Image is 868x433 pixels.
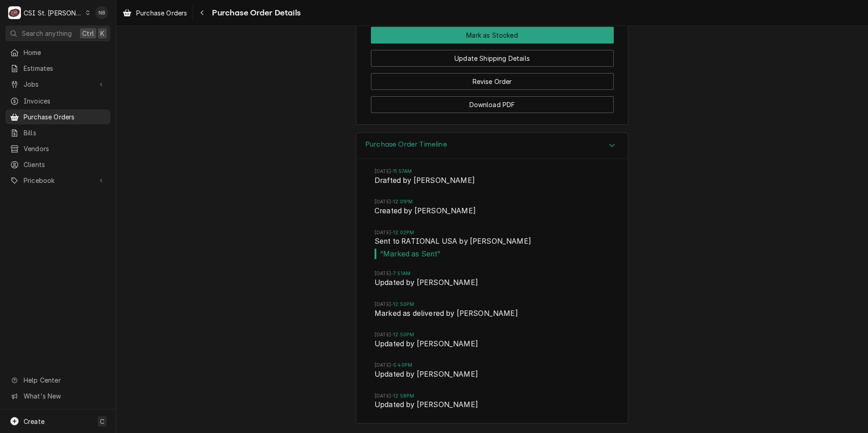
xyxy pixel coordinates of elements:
li: Event [375,331,610,362]
button: Update Shipping Details [371,50,614,67]
div: Button Group Row [371,44,614,67]
span: Search anything [22,29,72,38]
div: Purchase Order Timeline [356,133,628,423]
div: C [8,6,21,19]
em: 11:57AM [393,168,412,174]
h3: Purchase Order Timeline [365,140,447,149]
a: Bills [5,125,110,140]
span: Purchase Orders [24,112,106,122]
span: Timestamp [375,168,610,175]
span: Timestamp [375,301,610,308]
span: Timestamp [375,198,610,206]
div: Button Group Row [371,67,614,90]
span: Timestamp [375,393,610,400]
a: Home [5,45,110,60]
li: Event [375,168,610,198]
span: Bills [24,128,106,138]
li: Event [375,362,610,392]
a: Clients [5,157,110,172]
a: Go to Help Center [5,373,110,388]
em: 7:51AM [393,271,410,276]
a: Purchase Orders [5,109,110,124]
a: Invoices [5,93,110,108]
button: Search anythingCtrlK [5,25,110,41]
li: Event [375,393,610,423]
div: Accordion Body [356,159,628,423]
div: Nick Badolato's Avatar [95,6,108,19]
span: Event String [375,277,610,290]
li: Event [375,301,610,331]
span: Invoices [24,96,106,106]
span: Event String [375,339,610,351]
span: Home [24,48,106,57]
span: Event String [375,399,610,412]
span: Pricebook [24,176,92,185]
span: Event Message [375,249,610,260]
span: Purchase Order Details [209,7,301,19]
span: Timestamp [375,331,610,339]
li: Event [375,198,610,229]
button: Mark as Stocked [371,27,614,44]
span: Event String [375,308,610,321]
div: CSI St. Louis's Avatar [8,6,21,19]
span: Timestamp [375,270,610,277]
a: Go to Pricebook [5,173,110,188]
button: Accordion Details Expand Trigger [356,133,628,159]
span: Event String [375,206,610,218]
div: NB [95,6,108,19]
span: Timestamp [375,362,610,369]
div: Button Group [371,27,614,113]
span: Estimates [24,64,106,73]
a: Estimates [5,61,110,76]
span: Event String [375,369,610,382]
div: Button Group Row [371,90,614,113]
span: Help Center [24,375,105,385]
span: Ctrl [82,29,94,38]
span: Timestamp [375,229,610,236]
em: 12:50PM [393,332,414,338]
a: Go to Jobs [5,77,110,92]
span: Jobs [24,79,92,89]
button: Navigate back [195,5,209,20]
a: Vendors [5,141,110,156]
div: Accordion Header [356,133,628,159]
span: C [100,417,104,426]
em: 12:58PM [393,393,414,399]
button: Revise Order [371,73,614,90]
a: Go to What's New [5,389,110,403]
button: Download PDF [371,96,614,113]
div: CSI St. [PERSON_NAME] [24,8,83,18]
span: Event String [375,236,610,249]
em: 5:40PM [393,362,412,368]
span: Vendors [24,144,106,153]
em: 12:50PM [393,301,414,307]
span: Clients [24,160,106,169]
span: Event String [375,175,610,188]
div: Button Group Row [371,27,614,44]
a: Purchase Orders [119,5,191,20]
em: 12:01PM [393,199,413,205]
span: K [100,29,104,38]
li: Event [375,270,610,300]
li: Event [375,229,610,271]
span: What's New [24,391,105,401]
span: Purchase Orders [136,8,187,18]
em: 12:02PM [393,230,414,236]
span: Create [24,418,44,425]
